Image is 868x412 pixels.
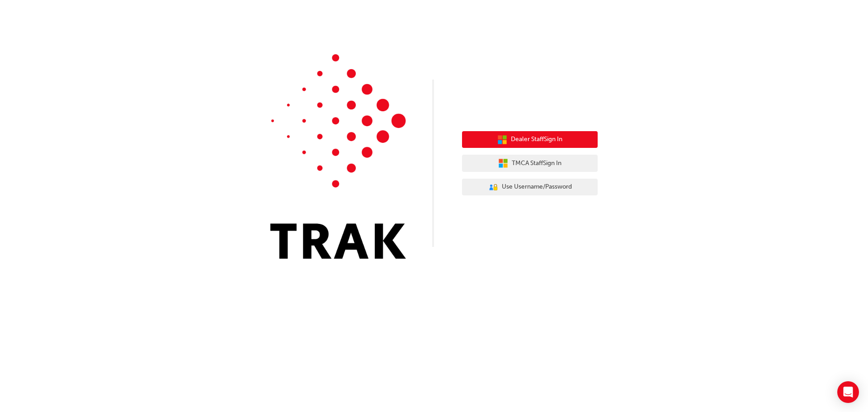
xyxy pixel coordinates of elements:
[511,134,562,145] span: Dealer Staff Sign In
[462,131,598,148] button: Dealer StaffSign In
[512,158,561,169] span: TMCA Staff Sign In
[462,179,598,196] button: Use Username/Password
[462,155,598,172] button: TMCA StaffSign In
[837,381,859,403] div: Open Intercom Messenger
[502,182,572,192] span: Use Username/Password
[270,54,406,259] img: Trak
